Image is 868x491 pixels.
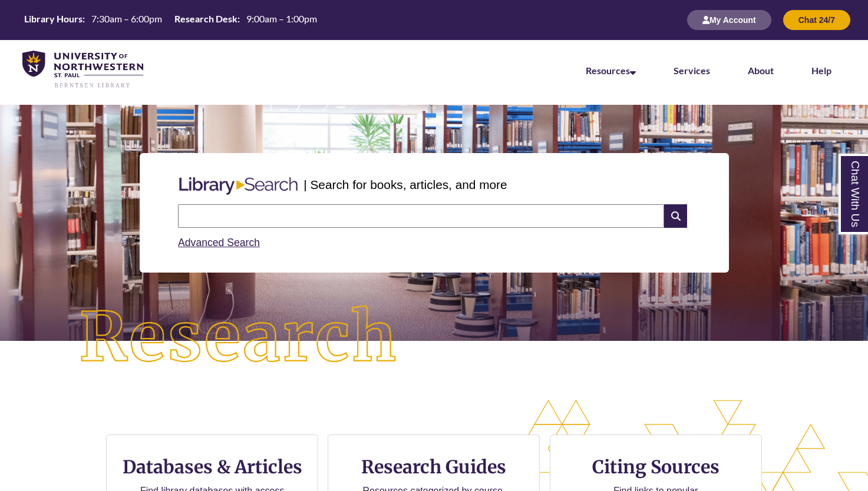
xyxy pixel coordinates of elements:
[748,65,774,76] a: About
[44,270,434,406] img: Research
[19,12,322,28] a: Hours Today
[664,204,687,228] i: Search
[674,65,710,76] a: Services
[178,237,260,248] a: Advanced Search
[783,15,850,25] a: Chat 24/7
[19,12,87,25] th: Library Hours:
[91,13,162,24] span: 7:30am – 6:00pm
[173,172,303,200] img: Libary Search
[687,15,771,25] a: My Account
[116,456,308,478] h3: Databases & Articles
[811,65,831,76] a: Help
[338,456,530,478] h3: Research Guides
[246,13,317,24] span: 9:00am – 1:00pm
[170,12,242,25] th: Research Desk:
[783,10,850,30] button: Chat 24/7
[303,175,507,194] p: | Search for books, articles, and more
[586,65,636,76] a: Resources
[687,10,771,30] button: My Account
[19,12,322,27] table: Hours Today
[22,51,143,89] img: UNWSP Library Logo
[584,456,728,478] h3: Citing Sources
